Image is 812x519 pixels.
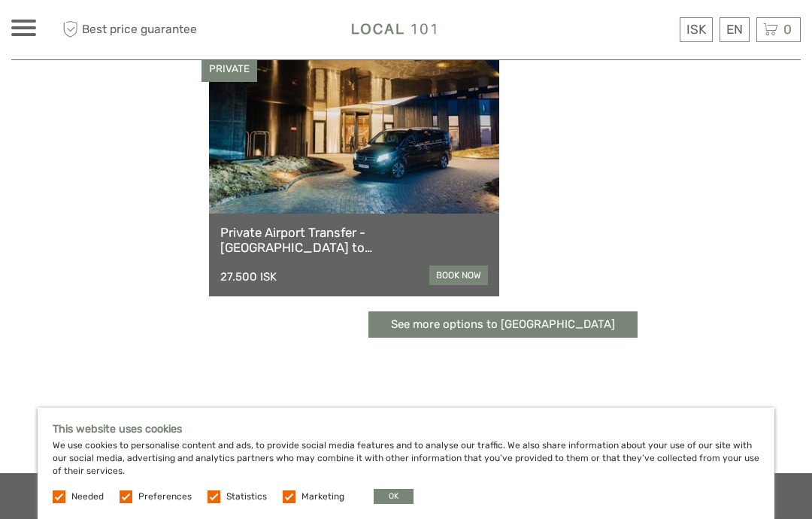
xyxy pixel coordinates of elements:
[38,408,774,519] div: We use cookies to personalise content and ads, to provide social media features and to analyse ou...
[331,11,459,48] img: Local 101
[781,22,794,37] span: 0
[220,225,489,256] a: Private Airport Transfer - [GEOGRAPHIC_DATA] to [GEOGRAPHIC_DATA]
[301,490,344,503] label: Marketing
[720,17,750,42] div: EN
[220,270,277,284] div: 27.500 ISK
[374,489,414,504] button: OK
[368,311,638,338] a: See more options to [GEOGRAPHIC_DATA]
[226,490,267,503] label: Statistics
[429,266,488,285] a: book now
[53,423,759,436] h5: This website uses cookies
[201,56,257,82] div: PRIVATE
[59,17,209,42] span: Best price guarantee
[686,22,706,37] span: ISK
[12,6,57,51] button: Open LiveChat chat widget
[71,490,104,503] label: Needed
[138,490,192,503] label: Preferences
